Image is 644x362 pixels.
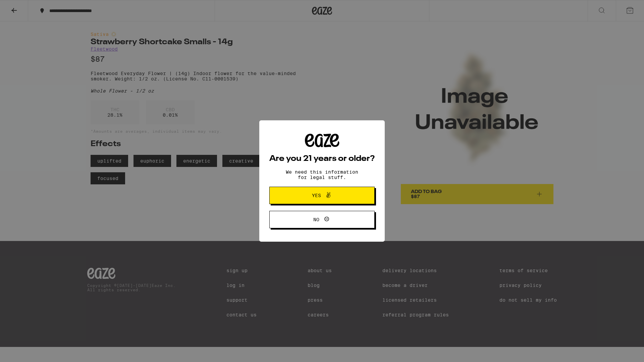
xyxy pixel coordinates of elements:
button: No [269,211,375,228]
button: Yes [269,187,375,204]
h2: Are you 21 years or older? [269,155,375,163]
p: We need this information for legal stuff. [280,169,364,180]
span: No [313,217,319,222]
span: Yes [312,193,321,198]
